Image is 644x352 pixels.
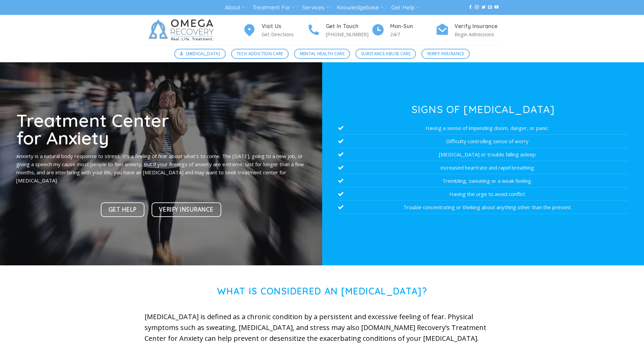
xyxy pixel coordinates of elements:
a: Verify Insurance [421,49,470,59]
span: Mental Health Care [300,50,345,57]
a: Substance Abuse Care [355,49,416,59]
a: Follow on Facebook [468,5,472,10]
a: Follow on Instagram [475,5,479,10]
a: Send us an email [488,5,492,10]
a: Follow on Twitter [482,5,486,10]
span: Substance Abuse Care [361,50,410,57]
a: Treatment For [252,1,295,14]
h4: Get In Touch [326,22,371,31]
p: [PHONE_NUMBER] [326,30,371,38]
h4: Mon-Sun [390,22,436,31]
a: Tech Addiction Care [231,49,289,59]
li: Having a sense of impending doom, danger, or panic. [338,122,628,135]
span: Verify Insurance [159,205,213,214]
p: Begin Admissions [454,30,500,38]
a: Get Help [391,1,419,14]
li: Trouble concentrating or thinking about anything other than the present [338,201,628,214]
img: Omega Recovery [145,15,221,45]
a: Get Help [101,202,145,217]
li: Trembling, sweating or a weak feeling. [338,174,628,188]
p: Anxiety is a natural body response to stress. It’s a feeling of fear about what’s to come. The [D... [16,152,306,184]
a: Verify Insurance Begin Admissions [436,22,500,39]
h4: Verify Insurance [454,22,500,31]
p: 24/7 [390,30,436,38]
a: Visit Us Get Directions [243,22,307,39]
a: About [225,1,245,14]
span: Tech Addiction Care [237,50,283,57]
span: Verify Insurance [427,50,464,57]
span: [MEDICAL_DATA] [186,50,220,57]
h3: Signs of [MEDICAL_DATA] [338,104,628,114]
span: Get Help [109,205,137,214]
a: [MEDICAL_DATA] [174,49,226,59]
a: Follow on YouTube [494,5,498,10]
p: Get Directions [262,30,307,38]
a: Services [302,1,329,14]
p: [MEDICAL_DATA] is defined as a chronic condition by a persistent and excessive feeling of fear. P... [145,311,500,344]
a: Knowledgebase [337,1,383,14]
h1: What is Considered an [MEDICAL_DATA]? [145,286,500,297]
a: Verify Insurance [152,202,221,217]
h4: Visit Us [262,22,307,31]
li: [MEDICAL_DATA] or trouble falling asleep [338,148,628,161]
a: Get In Touch [PHONE_NUMBER] [307,22,371,39]
li: Increased heartrate and rapid breathing [338,161,628,174]
h1: Treatment Center for Anxiety [16,111,306,147]
li: Difficulty controlling sense of worry [338,135,628,148]
li: Having the urge to avoid conflict [338,188,628,201]
a: Mental Health Care [294,49,350,59]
